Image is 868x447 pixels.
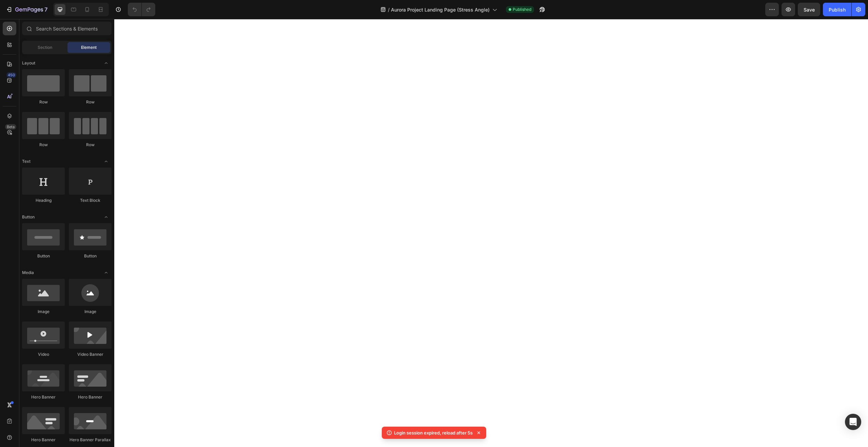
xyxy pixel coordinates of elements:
[798,3,820,16] button: Save
[128,3,155,16] div: Undo/Redo
[22,142,65,148] div: Row
[69,394,112,400] div: Hero Banner
[22,253,65,259] div: Button
[22,158,31,164] span: Text
[391,6,490,13] span: Aurora Project Landing Page (Stress Angle)
[22,197,65,203] div: Heading
[101,267,112,278] span: Toggle open
[114,19,868,447] iframe: Design area
[69,197,112,203] div: Text Block
[22,437,65,443] div: Hero Banner
[22,394,65,400] div: Hero Banner
[22,22,112,35] input: Search Sections & Elements
[804,7,815,13] span: Save
[394,429,473,436] p: Login session expired, reload after 5s
[22,60,35,66] span: Layout
[69,142,112,148] div: Row
[388,6,390,13] span: /
[44,5,47,14] p: 7
[823,3,851,16] button: Publish
[101,58,112,69] span: Toggle open
[69,99,112,105] div: Row
[513,6,531,13] span: Published
[6,72,16,78] div: 450
[3,3,51,16] button: 7
[69,309,112,315] div: Image
[69,437,112,443] div: Hero Banner Parallax
[81,44,97,51] span: Element
[101,212,112,222] span: Toggle open
[22,309,65,315] div: Image
[38,44,52,51] span: Section
[22,351,65,357] div: Video
[69,351,112,357] div: Video Banner
[22,270,34,276] span: Media
[845,414,861,430] div: Open Intercom Messenger
[22,214,35,220] span: Button
[22,99,65,105] div: Row
[101,156,112,167] span: Toggle open
[829,6,846,13] div: Publish
[5,124,16,130] div: Beta
[69,253,112,259] div: Button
